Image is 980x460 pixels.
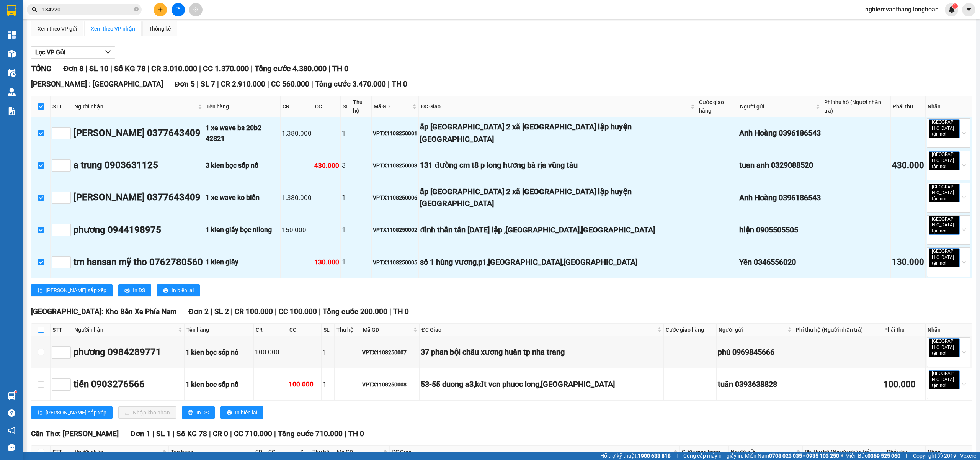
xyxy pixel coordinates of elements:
[372,214,419,246] td: VPTX1108250002
[393,307,409,316] span: TH 0
[42,5,132,14] input: Tìm tên, số ĐT hoặc mã đơn
[214,307,229,316] span: SL 2
[929,151,960,170] span: [GEOGRAPHIC_DATA] tận nơi
[64,198,69,203] span: down
[62,257,70,262] span: Increase Value
[133,286,145,295] span: In DS
[7,5,16,16] img: logo-vxr
[227,410,232,416] span: printer
[892,159,924,172] div: 430.000
[62,224,70,230] span: Increase Value
[421,378,662,390] div: 53-55 duong a3,kđt vcn phuoc long,[GEOGRAPHIC_DATA]
[134,7,139,11] span: close-circle
[739,127,821,139] div: Anh Hoàng 0396186543
[314,257,339,267] div: 130.000
[859,5,945,14] span: nghiemvanthang.longhoan
[351,96,372,117] th: Thu hộ
[929,248,960,267] span: [GEOGRAPHIC_DATA] tận nơi
[37,288,42,294] span: sort-ascending
[664,324,717,336] th: Cước giao hàng
[420,186,696,210] div: ấp [GEOGRAPHIC_DATA] 2 xã [GEOGRAPHIC_DATA] lập huyện [GEOGRAPHIC_DATA]
[51,446,72,458] th: STT
[947,133,951,136] span: close
[62,165,70,171] span: Decrease Value
[928,326,970,334] div: Nhãn
[420,224,696,236] div: đình thần tân [DATE] lập ,[GEOGRAPHIC_DATA],[GEOGRAPHIC_DATA]
[822,96,891,117] th: Phí thu hộ (Người nhận trả)
[158,7,163,12] span: plus
[8,409,15,417] span: question-circle
[235,307,273,316] span: CR 100.000
[891,96,926,117] th: Phải thu
[15,391,17,393] sup: 1
[169,446,253,458] th: Tên hàng
[718,378,792,390] div: tuấn 0393638828
[929,338,960,357] span: [GEOGRAPHIC_DATA] tận nơi
[147,64,149,73] span: |
[282,193,312,203] div: 1.380.000
[62,385,70,390] span: Decrease Value
[906,452,907,460] span: |
[8,444,15,451] span: message
[62,352,70,358] span: Decrease Value
[182,406,215,419] button: printerIn DS
[740,102,814,111] span: Người gửi
[697,96,738,117] th: Cước giao hàng
[421,326,656,334] span: ĐC Giao
[37,410,42,416] span: sort-ascending
[803,446,885,458] th: Phí thu hộ (Người nhận trả)
[794,324,882,336] th: Phí thu hộ (Người nhận trả)
[363,326,412,334] span: Mã GD
[85,64,87,73] span: |
[206,192,279,203] div: 1 xe wave ko biển
[73,158,203,173] div: a trung 0903631125
[8,427,15,434] span: notification
[64,161,69,165] span: up
[952,3,958,9] sup: 1
[335,324,361,336] th: Thu hộ
[719,326,786,334] span: Người gửi
[745,452,839,460] span: Miền Nam
[718,346,792,358] div: phú 0969845666
[319,307,321,316] span: |
[929,216,960,235] span: [GEOGRAPHIC_DATA] tận nơi
[372,182,419,214] td: VPTX1108250006
[323,347,333,358] div: 1
[8,392,16,400] img: warehouse-icon
[739,192,821,204] div: Anh Hoàng 0396186543
[62,262,70,268] span: Decrease Value
[171,3,185,16] button: file-add
[421,102,689,111] span: ĐC Giao
[282,225,312,235] div: 150.000
[64,128,69,133] span: up
[163,288,168,294] span: printer
[64,347,69,352] span: up
[8,88,16,96] img: warehouse-icon
[279,307,317,316] span: CC 100.000
[362,380,418,389] div: VPTX1108250008
[310,446,335,458] th: Thu hộ
[46,286,106,295] span: [PERSON_NAME] sắp xếp
[231,307,233,316] span: |
[287,324,322,336] th: CC
[739,224,821,236] div: hiện 0905505505
[230,429,232,438] span: |
[188,410,193,416] span: printer
[64,225,69,230] span: up
[251,64,253,73] span: |
[46,408,106,417] span: [PERSON_NAME] sắp xếp
[74,102,196,111] span: Người nhận
[342,257,350,267] div: 1
[38,25,77,33] div: Xem theo VP gửi
[362,348,418,357] div: VPTX1108250007
[885,446,926,458] th: Phải thu
[196,408,209,417] span: In DS
[928,102,970,111] div: Nhãn
[157,284,200,296] button: printerIn biên lai
[217,80,219,88] span: |
[32,7,37,12] span: search
[373,161,417,170] div: VPTX1108250003
[64,231,69,235] span: down
[201,80,215,88] span: SL 7
[266,446,298,458] th: CC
